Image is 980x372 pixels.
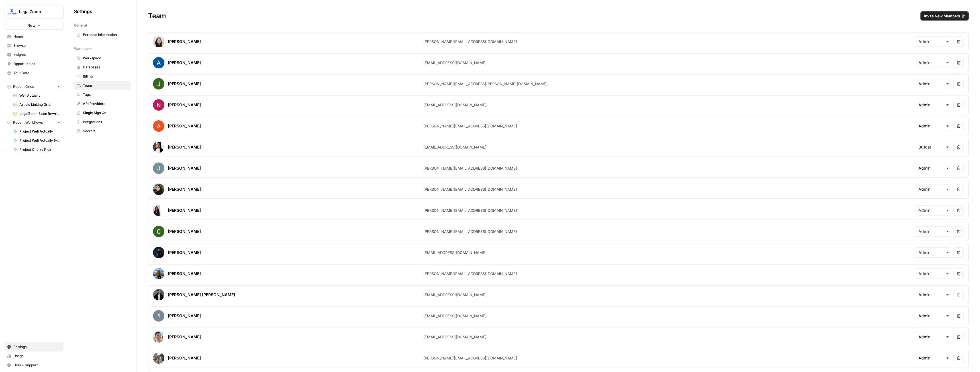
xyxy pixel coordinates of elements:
div: [EMAIL_ADDRESS][DOMAIN_NAME] [423,144,487,150]
a: Your Data [5,68,64,78]
span: Settings [13,344,61,349]
input: Admin [918,313,948,319]
div: [PERSON_NAME] [168,123,201,129]
div: [PERSON_NAME] [168,39,201,44]
a: Usage [5,351,64,361]
div: [PERSON_NAME] [168,144,201,150]
button: Help + Support [5,361,64,370]
a: Team [74,81,131,90]
span: Settings [74,8,92,15]
div: [PERSON_NAME] [168,102,201,108]
span: Databases [83,65,128,70]
input: Admin [918,334,948,340]
img: avatar [153,247,164,258]
img: avatar [153,205,160,216]
input: Admin [918,186,948,192]
a: Secrets [74,127,131,136]
input: Admin [918,229,948,234]
span: Project Cherry Pick [19,147,61,152]
div: [PERSON_NAME] [168,81,201,87]
span: Project Well Actually [19,129,61,134]
span: Browse [13,43,61,48]
input: Admin [918,292,948,298]
img: avatar [153,331,163,343]
input: Admin [918,60,948,66]
button: Recent Grids [5,82,64,91]
img: avatar [153,162,164,174]
div: [EMAIL_ADDRESS][DOMAIN_NAME] [423,313,487,319]
img: LegalZoom Logo [7,7,17,17]
div: [PERSON_NAME][EMAIL_ADDRESS][DOMAIN_NAME] [423,355,517,361]
div: [EMAIL_ADDRESS][DOMAIN_NAME] [423,60,487,66]
button: Recent Workflows [5,118,64,127]
span: Workspace [83,56,128,61]
span: Usage [13,353,61,359]
img: avatar [153,78,164,90]
img: avatar [153,226,164,237]
img: avatar [153,36,164,47]
input: Admin [918,250,948,255]
button: Invite New Members [920,11,969,21]
div: [EMAIL_ADDRESS][DOMAIN_NAME] [423,250,487,255]
input: Admin [918,208,948,213]
a: Opportunities [5,59,64,68]
span: Integrations [83,119,128,125]
input: Admin [918,123,948,129]
span: General [74,23,87,28]
span: Recent Grids [13,84,34,89]
img: avatar [153,289,164,300]
div: [EMAIL_ADDRESS][DOMAIN_NAME] [423,334,487,340]
div: [PERSON_NAME][EMAIL_ADDRESS][DOMAIN_NAME] [423,123,517,129]
span: LegalZoom State Rewrites INC [19,111,61,116]
a: Well Actually [11,91,64,100]
input: Admin [918,271,948,277]
div: [PERSON_NAME][EMAIL_ADDRESS][DOMAIN_NAME] [423,271,517,277]
a: Browse [5,41,64,50]
div: [PERSON_NAME][EMAIL_ADDRESS][DOMAIN_NAME] [423,39,517,44]
input: Admin [918,81,948,87]
img: avatar [153,268,164,279]
span: Recent Workflows [13,120,43,125]
div: [PERSON_NAME][EMAIL_ADDRESS][DOMAIN_NAME] [423,165,517,171]
span: Billing [83,74,128,79]
a: Billing [74,72,131,81]
span: Article Linking Grid [19,102,61,107]
a: Project Well Actually (+Sentiment) [11,136,64,145]
span: Project Well Actually (+Sentiment) [19,138,61,143]
a: Integrations [74,117,131,127]
span: Help + Support [13,363,61,368]
span: Team [83,83,128,88]
input: Admin [918,355,948,361]
img: avatar [153,141,164,153]
a: LegalZoom State Rewrites INC [11,109,64,118]
a: Workspace [74,54,131,63]
button: Workspace: LegalZoom [5,5,64,19]
div: [PERSON_NAME] [168,60,201,66]
span: LegalZoom [19,9,54,15]
div: [PERSON_NAME] [168,334,201,340]
a: Databases [74,63,131,72]
span: Opportunities [13,61,61,66]
span: Personal Information [83,32,128,37]
div: [PERSON_NAME] [168,208,201,213]
a: Single Sign On [74,108,131,117]
input: Admin [918,165,948,171]
button: New [5,21,64,30]
div: [PERSON_NAME] [168,229,201,234]
span: New [27,23,36,28]
span: Your Data [13,70,61,76]
img: avatar [153,352,164,364]
span: API Providers [83,101,128,106]
span: Workspace [74,46,92,51]
div: [PERSON_NAME] [168,355,201,361]
a: Settings [5,342,64,351]
span: Single Sign On [83,110,128,115]
div: [EMAIL_ADDRESS][DOMAIN_NAME] [423,292,487,298]
div: [PERSON_NAME][EMAIL_ADDRESS][PERSON_NAME][DOMAIN_NAME] [423,81,548,87]
a: Personal Information [74,30,131,39]
div: [PERSON_NAME] [168,271,201,277]
div: [PERSON_NAME][EMAIL_ADDRESS][DOMAIN_NAME] [423,186,517,192]
img: avatar [153,120,164,132]
span: Well Actually [19,93,61,98]
img: avatar [153,57,164,68]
